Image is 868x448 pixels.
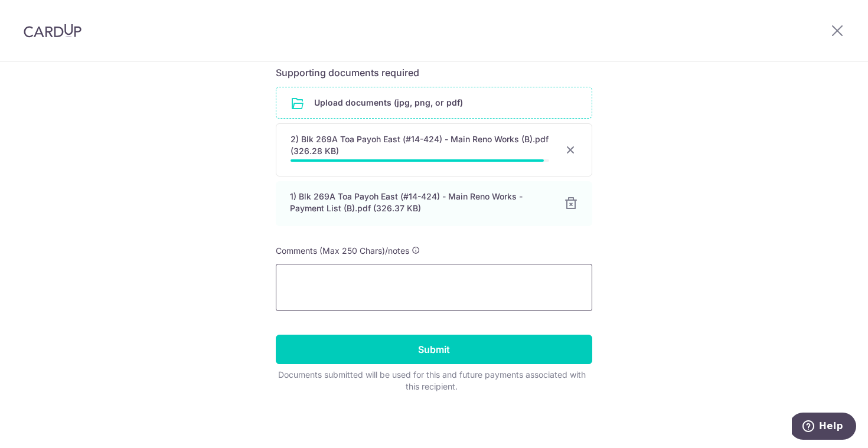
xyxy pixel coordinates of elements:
h6: Supporting documents required [276,66,592,80]
img: CardUp [24,24,81,38]
iframe: Opens a widget where you can find more information [792,413,856,442]
span: Comments (Max 250 Chars)/notes [276,246,409,256]
div: 98% [291,159,544,162]
div: Documents submitted will be used for this and future payments associated with this recipient. [276,369,588,393]
div: 1) Blk 269A Toa Payoh East (#14-424) - Main Reno Works - Payment List (B).pdf (326.37 KB) [290,191,550,214]
input: Submit [276,335,592,364]
div: 2) Blk 269A Toa Payoh East (#14-424) - Main Reno Works (B).pdf (326.28 KB) [291,133,549,157]
div: Upload documents (jpg, png, or pdf) [276,87,592,119]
